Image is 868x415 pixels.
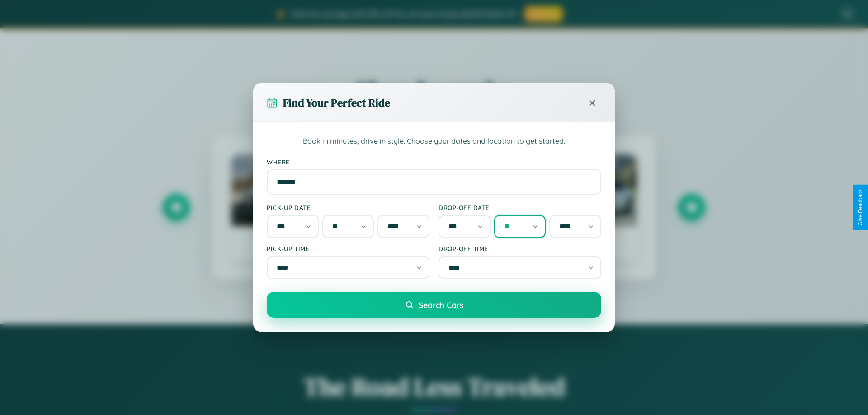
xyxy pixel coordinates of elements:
[267,245,429,252] label: Pick-up Time
[267,204,429,211] label: Pick-up Date
[267,292,601,318] button: Search Cars
[283,95,390,110] h3: Find Your Perfect Ride
[267,135,601,147] p: Book in minutes, drive in style. Choose your dates and location to get started.
[419,300,463,310] span: Search Cars
[267,158,601,166] label: Where
[439,204,601,211] label: Drop-off Date
[439,245,601,252] label: Drop-off Time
